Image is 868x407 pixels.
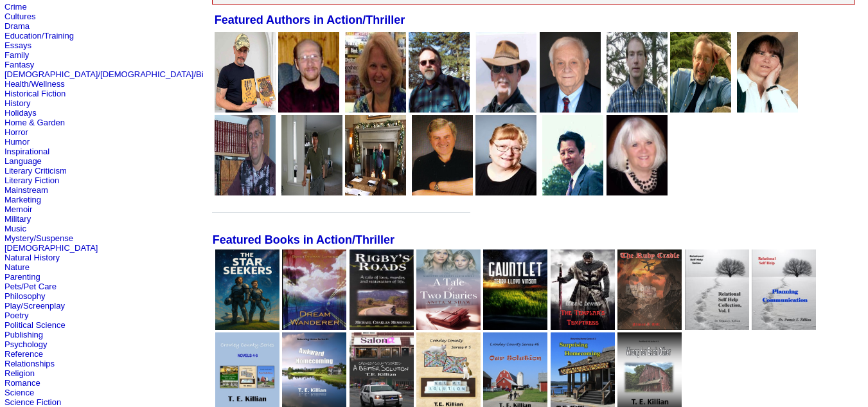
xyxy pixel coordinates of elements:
[4,224,26,233] a: Music
[483,249,547,330] img: 63698.jpg
[737,104,798,114] a: Anita Shaw
[483,321,547,332] a: Gauntlet
[4,137,30,147] a: Humor
[4,127,28,137] a: Horror
[475,186,536,197] a: Susan Smith
[551,321,615,332] a: The Templar's Temptress
[4,378,40,388] a: Romance
[4,60,34,69] a: Fantasy
[4,166,67,176] a: Literary Criticism
[282,249,346,330] img: 79904.jpg
[215,32,276,113] img: 7387.jpg
[4,262,30,272] a: Nature
[540,32,601,113] img: 3201.jpg
[685,249,749,330] img: 41955.jpg
[752,249,816,330] img: 43944.jpg
[278,32,339,113] img: 4037.jpg
[617,321,682,332] a: The Ruby Cradle
[4,108,37,118] a: Holidays
[282,321,346,332] a: Dream Wanderer
[281,115,342,195] img: 106460.JPG
[607,32,668,113] img: 226715.jpg
[4,89,66,98] a: Historical Fiction
[4,118,65,127] a: Home & Garden
[4,243,98,253] a: [DEMOGRAPHIC_DATA]
[4,147,49,156] a: Inspirational
[4,214,31,224] a: Military
[4,253,60,262] a: Natural History
[4,21,30,31] a: Drama
[409,32,470,113] img: 38577.jpg
[752,321,816,332] a: Planning Communication: Relational Self Help Series
[345,104,406,114] a: Riley Blake
[4,330,43,339] a: Publishing
[4,301,65,311] a: Play/Screenplay
[542,115,603,195] img: 1628.jpg
[4,41,31,50] a: Essays
[4,349,43,359] a: Reference
[4,50,29,60] a: Family
[412,186,473,197] a: William Manchee
[607,115,668,195] img: 193876.jpg
[4,233,73,243] a: Mystery/Suspense
[215,321,279,332] a: The Star Seekers
[345,115,406,195] img: 177330.jpeg
[542,186,603,197] a: Robert Liu
[4,311,29,320] a: Poetry
[416,249,481,330] img: 80412.jpg
[4,320,66,330] a: Political Science
[412,115,473,195] img: 610.jpg
[215,115,276,195] img: 125702.jpg
[4,397,61,407] a: Science Fiction
[551,249,615,330] img: 80583.jpg
[670,104,731,114] a: John DeDakis
[617,249,682,330] img: 80617.jpg
[475,32,536,113] img: 14713.jpg
[4,69,204,79] a: [DEMOGRAPHIC_DATA]/[DEMOGRAPHIC_DATA]/Bi
[685,321,749,332] a: Relational Self Help Collection, Vol. I
[670,32,731,113] img: 38787.jpg
[4,176,59,185] a: Literary Fiction
[4,359,55,368] a: Relationships
[281,186,342,197] a: Gary Caplan
[213,235,394,246] a: Featured Books in Action/Thriller
[4,339,47,349] a: Psychology
[409,104,470,114] a: Richard Cederberg
[4,2,27,12] a: Crime
[215,104,276,114] a: Terry Vinson
[215,186,276,197] a: Peter Jessop
[4,388,34,397] a: Science
[4,156,42,166] a: Language
[4,31,74,41] a: Education/Training
[350,321,414,332] a: Rigby's Roads
[4,282,57,291] a: Pets/Pet Care
[4,204,32,214] a: Memoir
[215,14,405,26] font: Featured Authors in Action/Thriller
[345,186,406,197] a: Dr. Patrick ODougherty
[4,195,41,204] a: Marketing
[475,104,536,114] a: Michael Charles Messineo
[4,291,46,301] a: Philosophy
[4,368,35,378] a: Religion
[4,185,48,195] a: Mainstream
[350,249,414,330] img: 11071.jpg
[215,249,279,330] img: 80667.jpg
[4,79,65,89] a: Health/Wellness
[607,104,668,114] a: Boyd London
[345,32,406,113] img: 187385.jpg
[278,104,339,114] a: Bruce Humphrey
[4,98,30,108] a: History
[215,15,405,26] a: Featured Authors in Action/Thriller
[737,32,798,113] img: 231011.jpg
[4,12,35,21] a: Cultures
[540,104,601,114] a: Jay Dubya
[475,115,536,195] img: 88927.jpg
[4,272,40,282] a: Parenting
[213,233,394,246] font: Featured Books in Action/Thriller
[607,186,668,197] a: Mary Lynn Plaisance
[416,321,481,332] a: A Tale of Two Diaries - A Marooned on Planet EARTH Novel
